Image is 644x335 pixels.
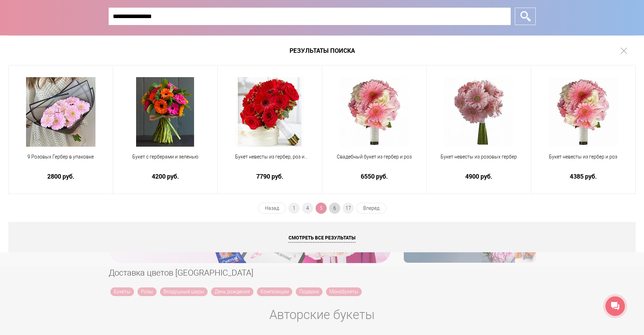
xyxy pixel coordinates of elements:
[288,234,356,243] span: Смотреть все результаты
[258,203,286,214] a: Назад
[327,153,422,161] span: Свадебный букет из гербер и роз
[13,173,108,180] a: 2800 руб.
[8,222,636,252] a: Смотреть все результаты
[536,173,631,180] a: 4385 руб.
[288,203,300,214] a: 1
[118,173,213,180] a: 4200 руб.
[549,77,618,147] img: Букет невесты из гербер и роз
[444,77,513,147] img: Букет невесты из розовых гербер
[8,35,636,65] h1: Результаты поиска
[431,153,526,161] span: Букет невесты из розовых гербер
[136,77,194,147] img: Букет с герберами и зеленью
[235,77,304,147] img: Букет невесты из гербер, роз и гиперикума
[536,153,631,169] a: Букет невесты из гербер и роз
[431,173,526,180] a: 4900 руб.
[343,203,354,214] a: 17
[222,153,317,169] a: Букет невесты из гербер, роз и гиперикума
[340,77,409,147] img: Свадебный букет из гербер и роз
[329,203,340,214] a: 6
[356,203,386,214] a: Вперед
[431,153,526,169] a: Букет невесты из розовых гербер
[13,153,108,169] a: 9 Розовых Гербер в упаковке
[222,173,317,180] a: 7790 руб.
[26,77,95,147] img: 9 Розовых Гербер в упаковке
[327,173,422,180] a: 6550 руб.
[222,153,317,161] span: Букет невесты из гербер, роз и гиперикума
[118,153,213,161] span: Букет с герберами и зеленью
[536,153,631,161] span: Букет невесты из гербер и роз
[118,153,213,169] a: Букет с герберами и зеленью
[302,203,313,214] a: 4
[13,153,108,161] span: 9 Розовых Гербер в упаковке
[316,203,327,214] span: 5
[327,153,422,169] a: Свадебный букет из гербер и роз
